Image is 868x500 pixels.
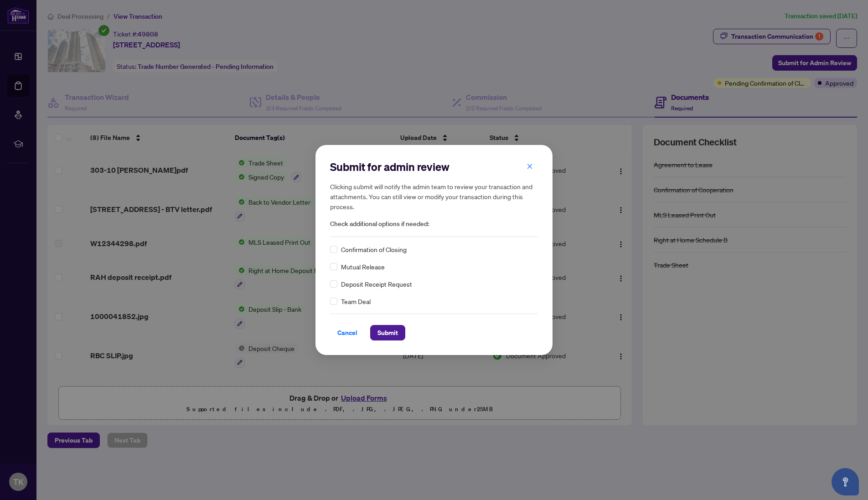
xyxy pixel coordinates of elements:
[330,160,538,174] h2: Submit for admin review
[527,163,533,170] span: close
[370,325,405,340] button: Submit
[330,181,538,211] h5: Clicking submit will notify the admin team to review your transaction and attachments. You can st...
[341,262,385,272] span: Mutual Release
[337,325,357,340] span: Cancel
[832,468,859,495] button: Open asap
[341,296,371,306] span: Team Deal
[341,244,407,254] span: Confirmation of Closing
[330,219,538,229] span: Check additional options if needed:
[330,325,365,340] button: Cancel
[377,325,398,340] span: Submit
[341,279,412,289] span: Deposit Receipt Request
